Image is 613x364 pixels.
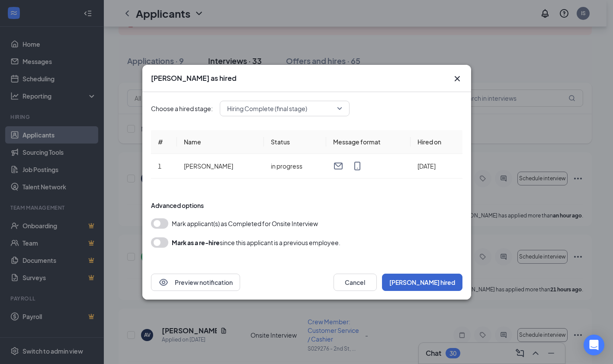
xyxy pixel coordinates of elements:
button: Close [452,73,462,84]
svg: Cross [452,73,462,84]
th: Message format [326,130,411,154]
th: # [151,130,177,154]
svg: MobileSms [352,161,363,171]
div: since this applicant is a previous employee. [172,237,340,248]
td: [DATE] [411,154,462,179]
th: Status [264,130,326,154]
button: Cancel [334,274,377,291]
span: Hiring Complete (final stage) [227,102,307,115]
h3: [PERSON_NAME] as hired [151,73,237,83]
svg: Email [333,161,343,171]
td: in progress [264,154,326,179]
b: Mark as a re-hire [172,239,220,246]
svg: Eye [158,277,169,287]
th: Name [177,130,264,154]
span: 1 [158,162,161,170]
span: Choose a hired stage: [151,104,213,113]
button: [PERSON_NAME] hired [382,274,462,291]
div: Open Intercom Messenger [584,335,604,355]
button: EyePreview notification [151,274,240,291]
span: Mark applicant(s) as Completed for Onsite Interview [172,218,318,229]
div: Advanced options [151,201,462,210]
td: [PERSON_NAME] [177,154,264,179]
th: Hired on [411,130,462,154]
